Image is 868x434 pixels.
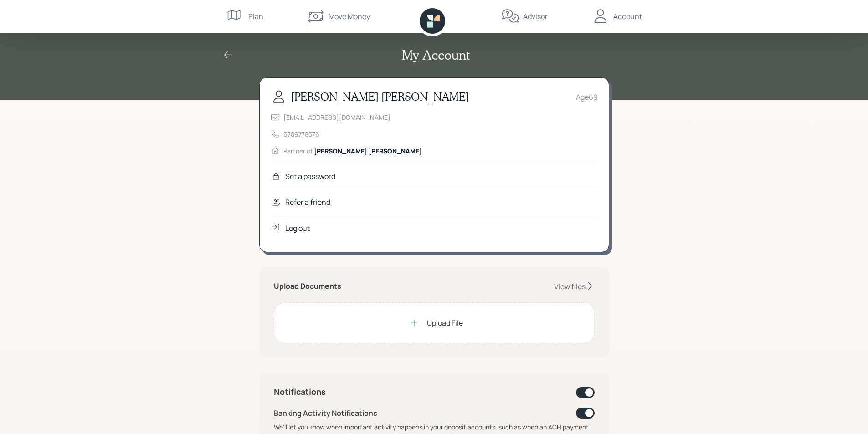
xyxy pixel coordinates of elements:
[274,408,377,419] div: Banking Activity Notifications
[329,11,370,22] div: Move Money
[576,92,598,102] div: Age 69
[613,11,642,22] div: Account
[291,90,469,103] h3: [PERSON_NAME] [PERSON_NAME]
[274,387,326,397] h4: Notifications
[402,47,470,63] h2: My Account
[285,171,335,182] div: Set a password
[283,129,319,139] div: 6789778576
[274,282,341,291] h5: Upload Documents
[283,146,422,156] div: Partner of
[523,11,548,22] div: Advisor
[554,281,586,291] div: View files
[248,11,263,22] div: Plan
[427,317,463,328] div: Upload File
[285,223,310,234] div: Log out
[285,197,330,208] div: Refer a friend
[283,112,390,122] div: [EMAIL_ADDRESS][DOMAIN_NAME]
[314,147,422,155] span: [PERSON_NAME] [PERSON_NAME]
